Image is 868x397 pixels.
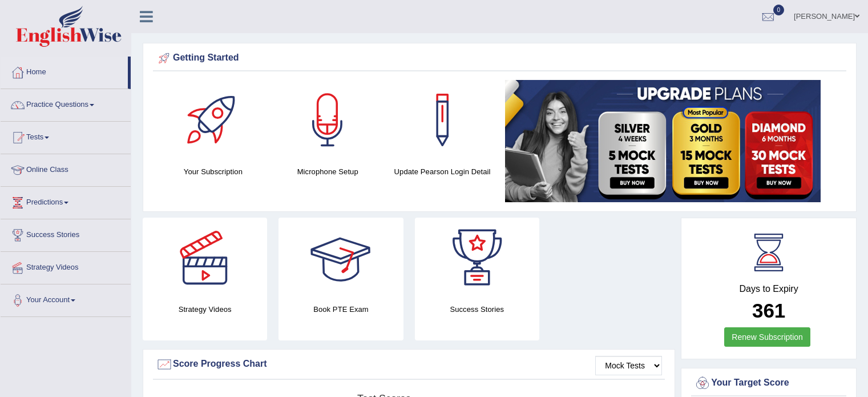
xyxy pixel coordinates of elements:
a: Practice Questions [1,89,131,118]
a: Success Stories [1,219,131,248]
a: Tests [1,122,131,150]
h4: Microphone Setup [276,166,380,178]
a: Home [1,57,128,85]
a: Online Class [1,154,131,183]
a: Predictions [1,187,131,215]
h4: Your Subscription [162,166,265,178]
h4: Success Stories [415,303,539,315]
a: Strategy Videos [1,252,131,280]
img: small5.jpg [505,80,821,202]
div: Your Target Score [694,375,843,392]
h4: Days to Expiry [694,284,843,294]
h4: Book PTE Exam [278,303,403,315]
a: Your Account [1,284,131,313]
h4: Strategy Videos [143,303,267,315]
div: Score Progress Chart [156,356,662,373]
div: Getting Started [156,50,843,67]
a: Renew Subscription [724,327,810,347]
span: 0 [773,5,785,15]
b: 361 [752,299,785,322]
h4: Update Pearson Login Detail [391,166,494,178]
